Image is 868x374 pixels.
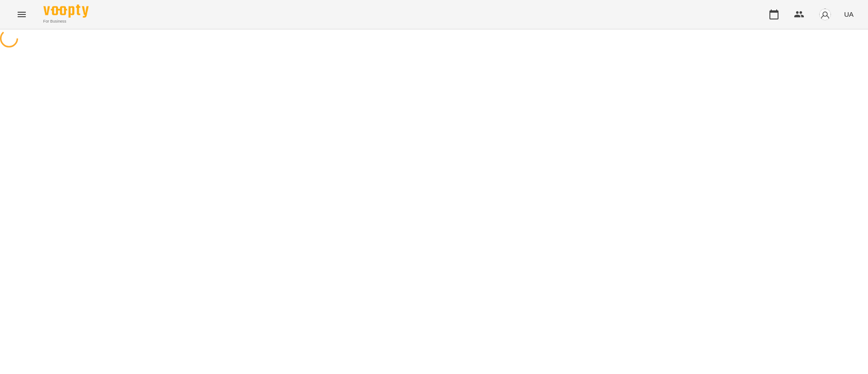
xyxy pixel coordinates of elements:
[840,6,857,23] button: UA
[819,8,831,21] img: avatar_s.png
[11,4,33,25] button: Menu
[844,9,854,19] span: UA
[43,5,89,18] img: Voopty Logo
[43,19,89,24] span: For Business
